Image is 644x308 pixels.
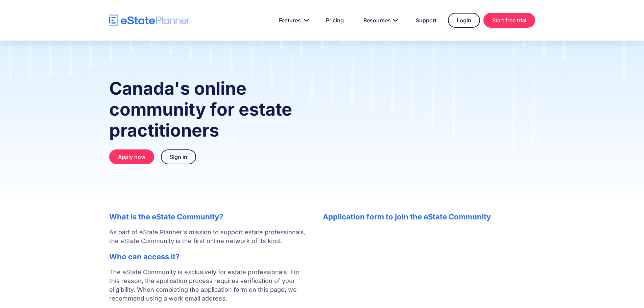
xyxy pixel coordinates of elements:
a: Pricing [318,14,352,27]
a: Features [271,14,314,27]
a: Resources [355,14,404,27]
a: Apply now [109,149,154,164]
strong: Canada's online community for estate practitioners [109,78,292,141]
p: As part of eState Planner's mission to support estate professionals, the eState Community is the ... [109,228,309,245]
h2: What is the eState Community? [109,212,309,221]
a: home [109,15,190,26]
a: Login [448,13,480,28]
h2: Application form to join the eState Community [323,212,535,221]
a: Start free trial [483,13,535,28]
iframe: Form 0 [323,228,535,279]
a: Sign in [161,149,196,164]
h2: Who can access it? [109,252,309,261]
a: Support [408,14,445,27]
